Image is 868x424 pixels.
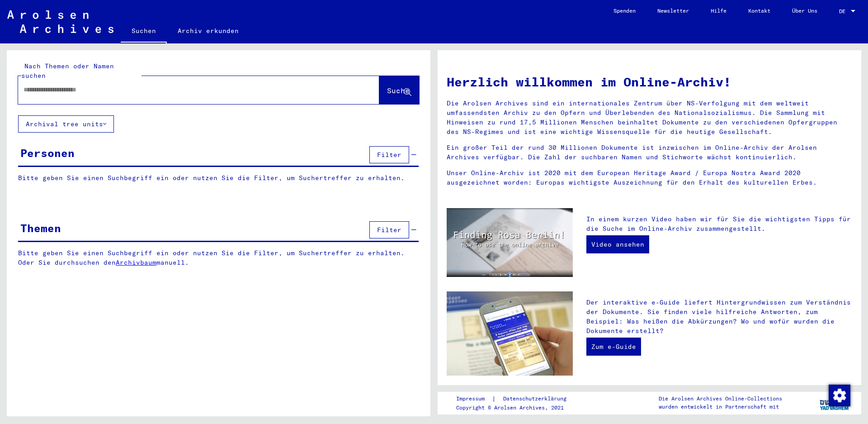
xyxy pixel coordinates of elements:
button: Filter [369,221,409,238]
span: Filter [377,226,401,234]
div: | [456,394,577,404]
img: Zustimmung ändern [829,385,850,406]
p: In einem kurzen Video haben wir für Sie die wichtigsten Tipps für die Suche im Online-Archiv zusa... [586,214,852,233]
img: Arolsen_neg.svg [7,10,113,33]
span: Filter [377,151,401,159]
img: yv_logo.png [818,391,852,414]
mat-label: Nach Themen oder Namen suchen [21,62,114,80]
h1: Herzlich willkommen im Online-Archiv! [447,72,852,91]
a: Video ansehen [586,235,649,253]
a: Archivbaum [116,258,156,267]
div: Themen [20,220,61,236]
p: Bitte geben Sie einen Suchbegriff ein oder nutzen Sie die Filter, um Suchertreffer zu erhalten. O... [18,248,419,267]
span: DE [839,8,849,14]
a: Suchen [121,20,167,43]
button: Filter [369,146,409,163]
p: Unser Online-Archiv ist 2020 mit dem European Heritage Award / Europa Nostra Award 2020 ausgezeic... [447,168,852,187]
button: Suche [379,76,419,104]
a: Impressum [456,394,492,404]
div: Personen [20,145,75,161]
a: Zum e-Guide [586,338,641,356]
button: Archival tree units [18,115,114,133]
p: Bitte geben Sie einen Suchbegriff ein oder nutzen Sie die Filter, um Suchertreffer zu erhalten. [18,173,419,183]
span: Suche [387,86,410,95]
p: Copyright © Arolsen Archives, 2021 [456,404,577,412]
img: eguide.jpg [447,291,573,376]
p: Die Arolsen Archives sind ein internationales Zentrum über NS-Verfolgung mit dem weltweit umfasse... [447,99,852,137]
img: video.jpg [447,208,573,277]
p: Ein großer Teil der rund 30 Millionen Dokumente ist inzwischen im Online-Archiv der Arolsen Archi... [447,143,852,162]
p: wurden entwickelt in Partnerschaft mit [659,403,782,411]
a: Archiv erkunden [167,20,250,42]
p: Der interaktive e-Guide liefert Hintergrundwissen zum Verständnis der Dokumente. Sie finden viele... [586,298,852,336]
p: Die Arolsen Archives Online-Collections [659,395,782,403]
a: Datenschutzerklärung [496,394,577,404]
